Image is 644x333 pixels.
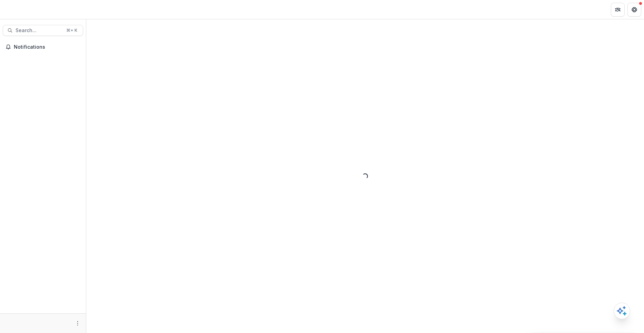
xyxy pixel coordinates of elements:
[611,3,625,17] button: Partners
[14,44,80,50] span: Notifications
[65,27,79,34] div: ⌘ + K
[3,25,83,36] button: Search...
[16,28,62,34] span: Search...
[614,303,630,319] button: Open AI Assistant
[3,41,83,53] button: Notifications
[74,319,82,327] button: More
[627,3,641,17] button: Get Help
